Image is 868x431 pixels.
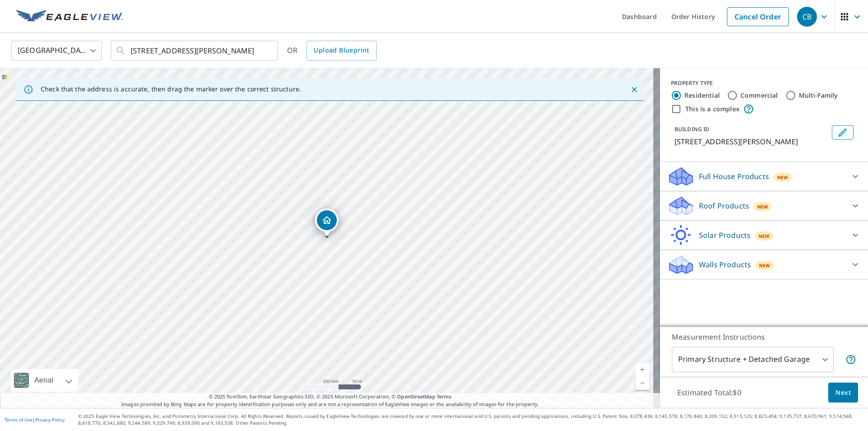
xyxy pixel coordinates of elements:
[636,363,649,376] a: Current Level 17, Zoom In
[209,393,452,401] span: © 2025 TomTom, Earthstar Geographics SIO, © 2025 Microsoft Corporation, ©
[32,369,56,392] div: Aerial
[828,383,858,403] button: Next
[759,262,770,269] span: New
[699,259,751,270] p: Walls Products
[11,369,78,392] div: Aerial
[777,174,788,181] span: New
[685,104,740,114] label: This is a complex
[397,393,435,400] a: OpenStreetMap
[307,41,376,61] a: Upload Blueprint
[799,91,838,100] label: Multi-Family
[636,376,649,390] a: Current Level 17, Zoom Out
[78,413,863,426] p: © 2025 Eagle View Technologies, Inc. and Pictometry International Corp. All Rights Reserved. Repo...
[16,10,123,24] img: EV Logo
[670,383,749,403] p: Estimated Total: $0
[835,387,851,398] span: Next
[5,417,33,423] a: Terms of Use
[667,195,861,217] div: Roof ProductsNew
[675,136,828,147] p: [STREET_ADDRESS][PERSON_NAME]
[287,41,377,61] div: OR
[675,125,709,133] p: BUILDING ID
[667,254,861,275] div: Walls ProductsNew
[437,393,452,400] a: Terms
[41,85,301,93] p: Check that the address is accurate, then drag the marker over the correct structure.
[628,84,640,95] button: Close
[672,347,834,372] div: Primary Structure + Detached Garage
[672,332,856,342] p: Measurement Instructions
[314,45,369,56] span: Upload Blueprint
[759,232,770,240] span: New
[727,7,789,26] a: Cancel Order
[671,79,857,87] div: PROPERTY TYPE
[667,166,861,187] div: Full House ProductsNew
[699,200,749,211] p: Roof Products
[699,230,750,241] p: Solar Products
[5,417,65,422] p: |
[699,171,769,182] p: Full House Products
[832,125,854,140] button: Edit building 1
[757,203,769,210] span: New
[315,208,339,237] div: Dropped pin, building 1, Residential property, 2525 Silver Leaf Ln Anna, TX 75409
[11,38,102,63] div: [GEOGRAPHIC_DATA]
[35,417,65,423] a: Privacy Policy
[741,91,778,100] label: Commercial
[797,7,817,27] div: CB
[131,38,259,63] input: Search by address or latitude-longitude
[667,224,861,246] div: Solar ProductsNew
[684,91,720,100] label: Residential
